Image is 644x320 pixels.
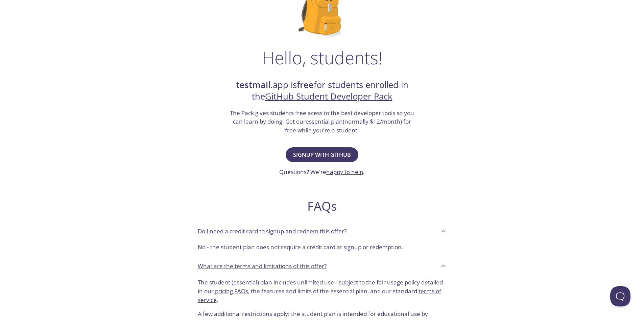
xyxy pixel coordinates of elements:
[192,240,452,257] div: Do I need a credit card to signup and redeem this offer?
[229,79,415,103] h2: .app is for students enrolled in the
[198,262,327,271] p: What are the terms and limitations of this offer?
[265,90,392,102] a: GitHub Student Developer Pack
[286,147,358,162] button: Signup with GitHub
[198,243,447,252] p: No - the student plan does not require a credit card at signup or redemption.
[229,109,415,135] h3: The Pack gives students free acess to the best developer tools so you can learn by doing. Get our...
[610,286,630,306] iframe: Help Scout Beacon - Open
[262,47,382,68] h1: Hello, students!
[198,227,347,236] p: Do I need a credit card to signup and redeem this offer?
[326,168,363,176] a: happy to help
[236,79,270,91] strong: testmail
[198,287,441,304] a: terms of service
[297,79,314,91] strong: free
[215,287,248,295] a: pricing FAQs
[279,168,365,176] h3: Questions? We're .
[192,257,452,275] div: What are the terms and limitations of this offer?
[192,198,452,214] h2: FAQs
[293,150,351,159] span: Signup with GitHub
[306,118,343,125] a: essential plan
[198,278,447,304] p: The student (essential) plan includes unlimited use - subject to the fair usage policy detailed i...
[192,222,452,240] div: Do I need a credit card to signup and redeem this offer?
